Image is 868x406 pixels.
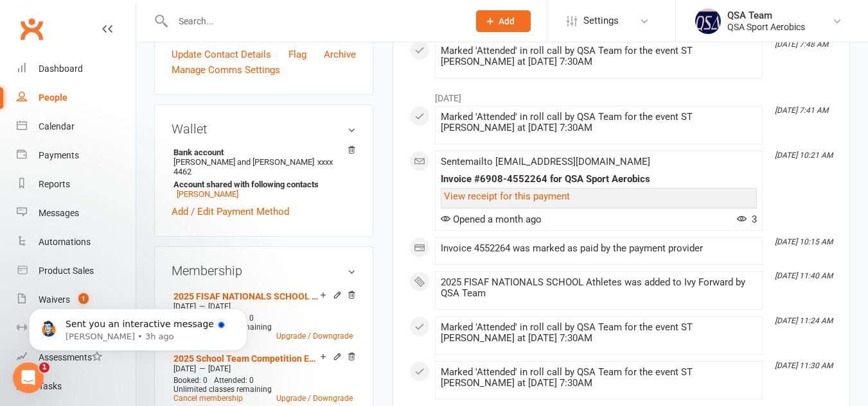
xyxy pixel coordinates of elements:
a: Product Sales [17,257,136,285]
div: Tasks [39,381,62,391]
iframe: Intercom live chat [13,362,44,393]
div: Product Sales [39,266,94,276]
a: Cancel membership [173,394,243,403]
strong: Bank account [173,148,350,157]
a: Reports [17,170,136,199]
i: [DATE] 7:48 AM [775,40,828,49]
a: Flag [288,47,306,62]
a: Upgrade / Downgrade [276,332,353,341]
div: Reports [39,179,70,189]
a: Messages [17,199,136,228]
i: [DATE] 11:40 AM [775,271,833,280]
div: QSA Team [727,10,805,21]
a: Manage Comms Settings [172,62,280,78]
a: Automations [17,228,136,257]
a: People [17,83,136,112]
a: Update Contact Details [172,47,271,62]
a: Tasks [17,372,136,401]
img: thumb_image1645967867.png [695,8,721,34]
input: Search... [169,12,459,30]
span: Unlimited classes remaining [173,385,272,394]
li: [PERSON_NAME] and [PERSON_NAME] [172,146,356,201]
span: Attended: 0 [214,376,254,385]
a: [PERSON_NAME] [177,189,238,199]
div: Payments [39,150,79,160]
div: 2025 FISAF NATIONALS SCHOOL Athletes was added to Ivy Forward by QSA Team [441,277,757,299]
span: [DATE] [208,364,231,373]
span: Settings [583,6,619,35]
div: Marked 'Attended' in roll call by QSA Team for the event ST [PERSON_NAME] at [DATE] 7:30AM [441,367,757,389]
i: [DATE] 11:30 AM [775,361,833,370]
div: Marked 'Attended' in roll call by QSA Team for the event ST [PERSON_NAME] at [DATE] 7:30AM [441,112,757,133]
a: View receipt for this payment [444,190,570,202]
a: Clubworx [15,13,48,45]
iframe: Intercom notifications message [10,282,267,371]
div: Marked 'Attended' in roll call by QSA Team for the event ST [PERSON_NAME] at [DATE] 7:30AM [441,322,757,344]
div: Marked 'Attended' in roll call by QSA Team for the event ST [PERSON_NAME] at [DATE] 7:30AM [441,46,757,67]
i: [DATE] 10:15 AM [775,237,833,246]
div: Calendar [39,121,75,131]
a: Upgrade / Downgrade [276,394,353,403]
div: People [39,92,67,103]
span: 1 [39,362,49,373]
span: 3 [737,214,757,225]
a: Dashboard [17,55,136,83]
span: Booked: 0 [173,376,208,385]
a: Payments [17,141,136,170]
span: Sent email to [EMAIL_ADDRESS][DOMAIN_NAME] [441,156,650,167]
div: Automations [39,237,91,247]
div: Invoice 4552264 was marked as paid by the payment provider [441,243,757,254]
span: [DATE] [173,364,196,373]
strong: Account shared with following contacts [173,180,350,189]
div: Messages [39,208,79,218]
div: Invoice #6908-4552264 for QSA Sport Aerobics [441,174,757,185]
span: Opened a month ago [441,214,542,225]
a: Archive [324,47,356,62]
span: Add [499,16,515,26]
h3: Wallet [172,122,356,136]
div: QSA Sport Aerobics [727,21,805,33]
button: Add [476,10,531,32]
i: [DATE] 7:41 AM [775,106,828,115]
div: Dashboard [39,63,83,74]
h3: Membership [172,264,356,278]
a: Add / Edit Payment Method [172,204,289,219]
li: [DATE] [409,85,833,105]
a: Calendar [17,112,136,141]
i: [DATE] 11:24 AM [775,316,833,325]
i: [DATE] 10:21 AM [775,151,833,160]
span: xxxx 4462 [173,157,333,176]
